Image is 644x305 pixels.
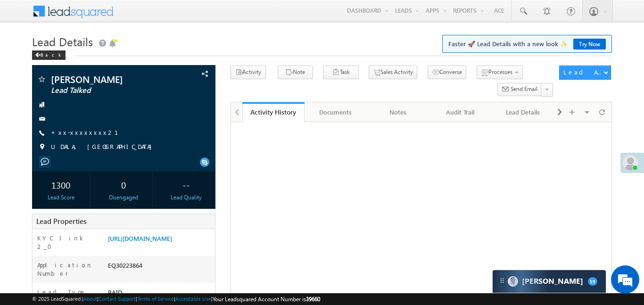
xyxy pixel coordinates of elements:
span: [PERSON_NAME] [51,74,164,84]
a: +xx-xxxxxxxx21 [51,128,130,136]
div: 0 [97,176,150,193]
button: Sales Activity [369,66,417,79]
button: Send Email [497,83,542,97]
span: Your Leadsquared Account Number is [213,296,320,303]
a: Acceptable Use [175,296,211,302]
button: Note [278,66,313,79]
a: Lead Details [492,102,554,122]
a: Try Now [573,39,606,49]
div: Lead Actions [563,68,603,76]
a: Documents [305,102,367,122]
img: carter-drag [498,277,506,284]
span: Lead Details [32,34,93,49]
span: Carter [522,277,583,286]
label: Application Number [37,261,99,278]
div: Lead Quality [160,193,213,202]
button: Activity [231,66,266,79]
button: Converse [428,66,466,79]
div: Activity History [249,107,297,116]
div: carter-dragCarter[PERSON_NAME]59 [492,270,606,293]
span: Lead Talked [51,86,164,95]
span: 39660 [306,296,320,303]
label: Lead Type [37,288,86,296]
a: Terms of Service [137,296,174,302]
button: Processes [477,66,523,79]
span: Send Email [511,85,537,93]
label: KYC link 2_0 [37,234,99,251]
div: Lead Score [34,193,87,202]
div: PAID [106,288,215,301]
div: Lead Details [499,107,545,118]
span: Processes [488,68,512,75]
a: Contact Support [99,296,136,302]
a: Activity History [242,102,305,122]
a: Audit Trail [429,102,492,122]
div: EQ30223864 [106,261,215,274]
span: UDALA, [GEOGRAPHIC_DATA] [51,142,157,152]
div: 1300 [34,176,87,193]
div: -- [160,176,213,193]
a: About [83,296,97,302]
a: Notes [367,102,429,122]
div: Notes [375,107,421,118]
a: [URL][DOMAIN_NAME] [108,234,172,242]
span: Lead Properties [36,216,86,226]
span: Faster 🚀 Lead Details with a new look ✨ [448,39,606,49]
div: Documents [312,107,358,118]
button: Lead Actions [559,66,611,80]
div: Back [32,50,66,60]
a: Back [32,50,70,58]
div: Audit Trail [437,107,483,118]
div: Disengaged [97,193,150,202]
span: © 2025 LeadSquared | | | | | [32,295,320,304]
button: Task [323,66,359,79]
img: Carter [508,276,518,287]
